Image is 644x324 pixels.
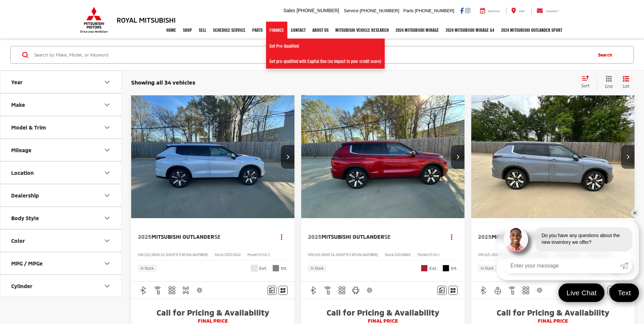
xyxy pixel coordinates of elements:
[421,265,428,272] span: Red Diamond
[151,233,214,240] span: Mitsubishi Outlander
[141,267,153,270] span: In Stock
[266,39,385,54] a: Get Pre-Qualified
[478,233,492,240] span: 2025
[465,8,470,13] a: Instagram: Click to visit our Instagram page
[281,234,282,239] span: dropdown dots
[11,283,32,289] div: Cylinder
[180,22,195,39] a: Shop
[309,22,332,39] a: About Us
[131,79,195,86] span: Showing all 34 vehicles
[418,253,428,257] span: Model:
[79,7,109,33] img: Mitsubishi
[301,95,465,218] a: 2025 Mitsubishi Outlander SE2025 Mitsubishi Outlander SE2025 Mitsubishi Outlander SE2025 Mitsubis...
[384,233,390,240] span: SE
[103,282,111,290] div: Cylinder
[0,230,122,252] button: ColorColor
[11,237,25,244] div: Color
[11,79,23,85] div: Year
[138,233,269,240] a: 2025Mitsubishi OutlanderSE
[618,75,635,89] button: List View
[168,286,176,295] img: 3rd Row Seating
[446,231,458,243] button: Actions
[103,191,111,200] div: Dealership
[258,253,270,257] span: OT45-J
[578,75,597,89] button: Select sort value
[0,275,122,297] button: CylinderCylinder
[623,83,629,89] span: List
[210,22,249,39] a: Schedule Service: Opens in a new tab
[131,95,295,218] div: 2025 Mitsubishi Outlander SE 0
[451,265,458,272] span: Int.
[311,267,324,270] span: In Stock
[0,162,122,184] button: LocationLocation
[276,231,288,243] button: Actions
[272,265,279,272] span: Light Gray
[324,286,332,295] img: Remote Start
[0,116,122,138] button: Model & TrimModel & Trim
[488,10,500,13] span: Service
[283,8,295,13] span: Sales
[471,95,635,218] a: 2025 Mitsubishi Outlander SEL2025 Mitsubishi Outlander SEL2025 Mitsubishi Outlander SEL2025 Mitsu...
[360,8,399,13] span: [PHONE_NUMBER]
[301,95,465,219] img: 2025 Mitsubishi Outlander SE
[610,283,639,302] a: Text
[321,233,384,240] span: Mitsubishi Outlander
[607,286,617,295] button: Comments
[308,307,458,318] span: Call for Pricing & Availability
[308,233,321,240] span: 2025
[443,265,449,272] span: Black
[0,184,122,206] button: DealershipDealership
[281,287,285,293] i: Window Sticker
[0,252,122,274] button: MPG / MPGeMPG / MPGe
[478,307,628,318] span: Call for Pricing & Availability
[621,145,635,169] button: Next image
[395,253,411,257] span: SZ018865
[439,287,445,293] img: Comments
[11,215,39,221] div: Body Style
[0,139,122,161] button: MileageMileage
[247,253,258,257] span: Model:
[403,8,413,13] span: Parts
[504,227,528,252] img: Agent profile photo
[591,46,622,63] button: Search
[479,286,488,295] img: Bluetooth®
[249,22,266,39] a: Parts: Opens in a new tab
[437,286,447,295] button: Comments
[563,288,600,297] span: Live Chat
[508,286,516,295] img: Remote Start
[314,253,378,257] span: [US_VEHICLE_IDENTIFICATION_NUMBER]
[308,233,439,240] a: 2025Mitsubishi OutlanderSE
[519,10,525,13] span: Map
[0,94,122,116] button: MakeMake
[504,258,620,273] input: Enter your message
[131,95,295,218] a: 2025 Mitsubishi Outlander SE2025 Mitsubishi Outlander SE2025 Mitsubishi Outlander SE2025 Mitsubis...
[428,253,439,257] span: OT45-I
[194,283,206,297] button: View Disclaimer
[163,22,180,39] a: Home
[131,95,295,219] img: 2025 Mitsubishi Outlander SE
[281,145,294,169] button: Next image
[451,287,455,293] i: Window Sticker
[279,286,288,295] button: Window Sticker
[138,307,288,318] span: Call for Pricing & Availability
[103,169,111,177] div: Location
[494,286,502,295] img: Heated Steering Wheel
[259,265,267,272] span: Ext.
[103,78,111,86] div: Year
[460,8,464,13] a: Facebook: Click to visit our Facebook page
[332,22,392,39] a: Mitsubishi Vehicle Research
[103,237,111,245] div: Color
[478,233,609,240] a: 2025Mitsubishi OutlanderSEL
[415,8,454,13] span: [PHONE_NUMBER]
[451,145,464,169] button: Next image
[0,207,122,229] button: Body StyleBody Style
[344,8,358,13] span: Service
[534,283,546,297] button: View Disclaimer
[11,147,31,153] div: Mileage
[475,7,505,14] a: Service
[214,233,220,240] span: SE
[471,95,635,218] div: 2025 Mitsubishi Outlander SEL 0
[546,10,558,13] span: Contact
[11,192,39,199] div: Dealership
[481,267,494,270] span: In Stock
